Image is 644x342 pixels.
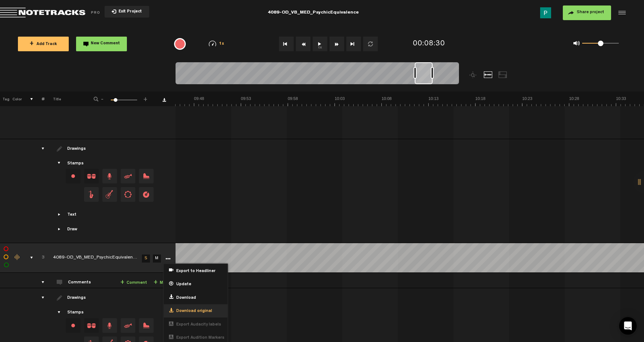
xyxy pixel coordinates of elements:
th: Color [11,92,22,106]
div: Open Intercom Messenger [619,317,637,335]
button: Go to end [346,37,361,51]
button: Rewind [296,37,310,51]
span: Showcase text [57,212,63,218]
div: Stamps [67,310,84,316]
div: comments, stamps & drawings [23,254,34,261]
td: Click to change the order number 3 [33,243,45,273]
div: drawings [34,145,46,152]
span: Showcase stamps [57,160,63,166]
span: Drag and drop a stamp [84,169,99,183]
div: Change stamp color.To change the color of an existing stamp, select the stamp on the right and th... [66,169,80,183]
div: Change the color of the waveform [12,254,23,261]
span: Drag and drop a stamp [102,318,117,333]
span: Exit Project [116,10,142,14]
button: Go to beginning [279,37,294,51]
a: Marker [154,279,173,287]
img: speedometer.svg [209,41,216,47]
span: Export to Headliner [173,268,215,275]
img: ACg8ocK2_7AM7z2z6jSroFv8AAIBqvSsYiLxF7dFzk16-E4UVv09gA=s96-c [540,7,551,18]
div: Drawings [67,146,87,152]
span: Showcase stamps [57,310,63,316]
span: Drag and drop a stamp [84,318,99,333]
span: Share project [577,10,604,15]
button: Share project [563,5,611,20]
span: - [99,96,105,100]
button: New Comment [76,37,127,51]
span: Drag and drop a stamp [139,318,154,333]
span: + [154,280,158,286]
button: Fast Forward [329,37,344,51]
td: Change the color of the waveform [11,243,22,273]
span: Drag and drop a stamp [121,169,135,183]
span: Drag and drop a stamp [102,169,117,183]
span: Drag and drop a stamp [139,169,154,183]
span: Drag and drop a stamp [84,187,99,202]
button: 1x [313,37,327,51]
button: Loop [363,37,378,51]
th: Title [45,92,84,106]
span: + [120,280,124,286]
a: M [153,254,161,263]
div: Stamps [67,161,84,167]
div: 1x [197,41,235,47]
div: Change stamp color.To change the color of an existing stamp, select the stamp on the right and th... [66,318,80,333]
span: New Comment [91,42,120,46]
div: Drawings [67,295,87,301]
button: Exit Project [105,6,149,18]
a: Comment [120,279,147,287]
td: comments [33,273,45,288]
div: Click to change the order number [34,254,46,261]
span: Drag and drop a stamp [121,187,135,202]
td: drawings [33,139,45,243]
button: +Add Track [18,37,69,51]
div: drawings [34,294,46,301]
div: Click to edit the title [53,254,148,262]
span: Drag and drop a stamp [139,187,154,202]
span: + [143,96,148,100]
a: S [142,254,150,263]
a: More [164,255,171,261]
span: Showcase draw menu [57,226,63,232]
th: # [33,92,45,106]
a: Download comments [162,98,166,102]
div: Text [67,212,76,218]
td: Click to edit the title 4089-OD_VB_MED_PsychicEquivalence Mix v3 [45,243,140,273]
div: Draw [67,227,77,233]
div: Comments [68,280,93,286]
span: Drag and drop a stamp [121,318,135,333]
div: 00:08:30 [413,39,445,49]
span: + [30,41,34,47]
span: Drag and drop a stamp [102,187,117,202]
div: {{ tooltip_message }} [174,38,186,50]
span: Add Track [30,42,57,47]
span: 1x [219,42,224,46]
div: comments [34,279,46,286]
td: comments, stamps & drawings [22,243,33,273]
